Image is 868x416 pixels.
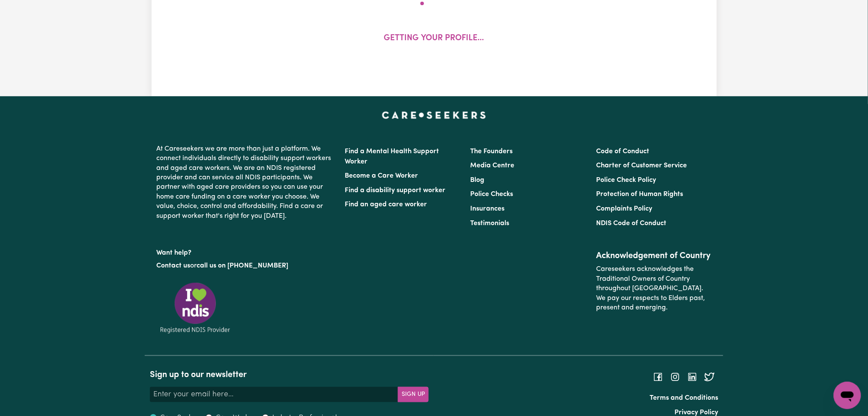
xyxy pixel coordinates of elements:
[157,141,335,224] p: At Careseekers we are more than just a platform. We connect individuals directly to disability su...
[197,262,289,269] a: call us on [PHONE_NUMBER]
[345,172,418,179] a: Become a Care Worker
[157,258,335,274] p: or
[471,220,510,227] a: Testimonials
[596,205,652,212] a: Complaints Policy
[150,387,399,402] input: Enter your email here...
[471,162,515,169] a: Media Centre
[670,374,680,380] a: Follow Careseekers on Instagram
[471,191,513,198] a: Police Checks
[345,148,439,165] a: Find a Mental Health Support Worker
[687,374,698,380] a: Follow Careseekers on LinkedIn
[345,201,427,208] a: Find an aged care worker
[704,374,715,380] a: Follow Careseekers on Twitter
[596,177,656,184] a: Police Check Policy
[384,33,484,45] p: Getting your profile...
[150,370,429,380] h2: Sign up to our newsletter
[398,387,429,402] button: Subscribe
[596,261,711,316] p: Careseekers acknowledges the Traditional Owners of Country throughout [GEOGRAPHIC_DATA]. We pay o...
[834,382,861,409] iframe: Button to launch messaging window
[596,191,683,198] a: Protection of Human Rights
[653,374,663,380] a: Follow Careseekers on Facebook
[157,245,335,258] p: Want help?
[471,148,513,155] a: The Founders
[157,281,234,335] img: Registered NDIS provider
[596,220,666,227] a: NDIS Code of Conduct
[157,262,191,269] a: Contact us
[382,112,486,119] a: Careseekers home page
[596,162,687,169] a: Charter of Customer Service
[596,148,649,155] a: Code of Conduct
[471,177,485,184] a: Blog
[471,205,505,212] a: Insurances
[345,187,446,194] a: Find a disability support worker
[674,409,718,416] a: Privacy Policy
[596,251,711,261] h2: Acknowledgement of Country
[650,395,718,401] a: Terms and Conditions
